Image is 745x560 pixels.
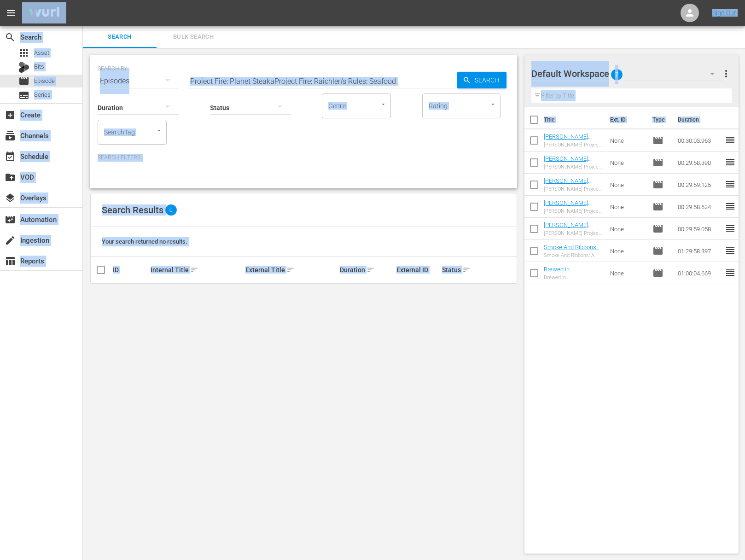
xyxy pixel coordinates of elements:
[34,48,49,58] span: Asset
[606,129,649,152] td: None
[98,154,510,162] p: Search Filters:
[34,76,55,86] span: Episode
[462,266,471,274] span: sort
[531,61,724,87] div: Default Workspace
[652,245,664,257] span: Episode
[18,76,29,87] span: Episode
[102,238,187,245] span: Your search returned no results.
[5,172,16,183] span: VOD
[155,126,163,135] button: Open
[652,201,664,212] span: Episode
[725,179,736,190] span: reorder
[5,151,16,162] span: Schedule
[725,157,736,168] span: reorder
[34,62,44,71] span: Bits
[18,47,29,58] span: Asset
[457,72,506,88] button: Search
[674,240,725,262] td: 01:29:58.397
[6,7,17,18] span: menu
[606,174,649,196] td: None
[721,68,732,79] span: more_vert
[245,264,338,275] div: External Title
[5,214,16,225] span: Automation
[544,199,595,227] a: [PERSON_NAME] Project Fire - Killer Barbecue - Hold the Meat
[606,240,649,262] td: None
[725,223,736,234] span: reorder
[367,266,375,274] span: sort
[674,129,725,152] td: 00:30:03.963
[611,65,623,84] span: 7
[652,135,664,146] span: Episode
[544,107,605,133] th: Title
[544,266,599,280] a: Brewed in [GEOGRAPHIC_DATA]
[544,230,603,236] div: [PERSON_NAME] Project Fire - [GEOGRAPHIC_DATA] 'Que
[606,218,649,240] td: None
[379,100,388,109] button: Open
[652,223,664,234] span: Episode
[721,63,732,85] button: more_vert
[725,134,736,146] span: reorder
[605,107,647,133] th: Ext. ID
[674,218,725,240] td: 00:29:59.058
[5,235,16,246] span: Ingestion
[674,196,725,218] td: 00:29:58.624
[606,262,649,284] td: None
[674,262,725,284] td: 01:00:04.669
[712,9,736,17] a: Sign Out
[647,107,672,133] th: Type
[5,192,16,204] span: Overlays
[151,264,243,275] div: Internal Title
[471,72,506,88] span: Search
[102,204,163,216] span: Search Results
[544,142,603,148] div: [PERSON_NAME] Project Fire - Planet Steak
[286,266,295,274] span: sort
[544,155,603,176] a: [PERSON_NAME] Project Fire - Best Ribs Ever
[725,245,736,256] span: reorder
[652,268,664,279] span: Episode
[5,256,16,267] span: Reports
[5,32,16,43] span: Search
[544,244,603,257] a: Smoke And Ribbons: A DocQmentary
[162,32,225,42] span: Bulk Search
[18,90,29,101] span: Series
[652,179,664,190] span: Episode
[489,100,497,109] button: Open
[672,107,728,133] th: Duration
[544,186,603,192] div: [PERSON_NAME] Project Fire - Barbecue Health Food
[544,252,603,258] div: Smoke And Ribbons: A DocQmentary
[165,204,177,216] span: 0
[674,174,725,196] td: 00:29:59.125
[5,110,16,121] span: Create
[18,62,29,73] div: Bits
[88,32,151,42] span: Search
[674,152,725,174] td: 00:29:58.390
[544,208,603,214] div: [PERSON_NAME] Project Fire - Killer Barbecue - Hold the Meat
[606,196,649,218] td: None
[606,152,649,174] td: None
[22,2,66,24] img: ans4CAIJ8jUAAAAAAAAAAAAAAAAAAAAAAAAgQb4GAAAAAAAAAAAAAAAAAAAAAAAAJMjXAAAAAAAAAAAAAAAAAAAAAAAAgAT5G...
[98,68,179,94] div: Episodes
[34,90,51,99] span: Series
[544,274,603,280] div: Brewed in [GEOGRAPHIC_DATA]
[113,266,148,274] div: ID
[544,164,603,170] div: [PERSON_NAME] Project Fire - Best Ribs Ever
[544,222,599,249] a: [PERSON_NAME] Project Fire - [GEOGRAPHIC_DATA] 'Que
[544,133,594,154] a: [PERSON_NAME] Project Fire - Planet Steak
[190,266,198,274] span: sort
[544,177,603,198] a: [PERSON_NAME] Project Fire - Barbecue Health Food
[725,201,736,212] span: reorder
[396,266,439,274] div: External ID
[442,264,477,275] div: Status
[340,264,394,275] div: Duration
[652,157,664,168] span: Episode
[725,267,736,278] span: reorder
[5,130,16,141] span: Channels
